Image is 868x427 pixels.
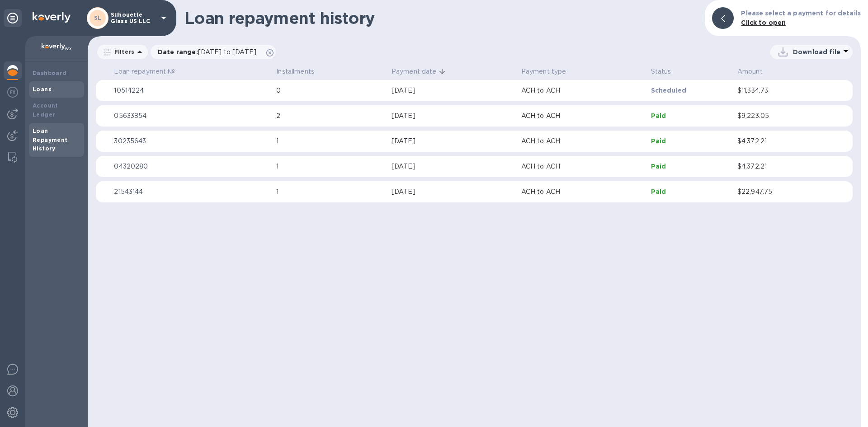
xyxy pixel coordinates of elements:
p: $11,334.73 [737,86,820,95]
div: [DATE] [392,136,514,146]
p: Status [651,67,671,76]
p: Amount [737,67,763,76]
p: ACH to ACH [521,86,644,95]
img: Foreign exchange [7,87,18,98]
h1: Loan repayment history [184,9,698,28]
p: Paid [651,111,730,120]
p: ACH to ACH [521,187,644,197]
p: 21543144 [114,187,269,197]
p: Installments [276,67,314,76]
p: 10514224 [114,86,269,95]
p: 05633854 [114,111,269,121]
p: Payment type [521,67,566,76]
span: Payment date [392,67,448,76]
p: ACH to ACH [521,136,644,146]
p: Scheduled [651,86,730,95]
b: Loans [33,86,52,93]
div: [DATE] [392,86,514,95]
p: $4,372.21 [737,136,820,146]
p: 0 [276,86,384,95]
span: Installments [276,67,326,76]
p: Paid [651,162,730,171]
b: Please select a payment for details [741,9,861,17]
p: Date range : [158,47,261,56]
span: Loan repayment № [114,67,187,76]
img: Logo [33,12,71,23]
p: 2 [276,111,384,121]
p: Silhouette Glass US LLC [111,12,156,24]
b: SL [94,14,102,21]
b: Account Ledger [33,102,58,118]
p: $22,947.75 [737,187,820,197]
p: Download file [793,47,840,56]
p: 30235643 [114,136,269,146]
p: ACH to ACH [521,162,644,171]
p: Loan repayment № [114,67,175,76]
p: 1 [276,187,384,197]
b: Click to open [741,19,786,26]
p: Payment date [392,67,437,76]
p: Filters [111,48,134,56]
span: [DATE] to [DATE] [198,48,256,56]
p: 1 [276,136,384,146]
p: Paid [651,136,730,145]
span: Amount [737,67,774,76]
p: 04320280 [114,162,269,171]
p: $4,372.21 [737,162,820,171]
p: 1 [276,162,384,171]
b: Loan Repayment History [33,127,68,152]
div: [DATE] [392,162,514,171]
p: $9,223.05 [737,111,820,121]
div: Date range:[DATE] to [DATE] [151,45,276,59]
p: ACH to ACH [521,111,644,121]
p: Paid [651,187,730,196]
b: Dashboard [33,70,67,76]
div: Unpin categories [4,9,22,27]
span: Payment type [521,67,578,76]
div: [DATE] [392,187,514,197]
span: Status [651,67,683,76]
div: [DATE] [392,111,514,121]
